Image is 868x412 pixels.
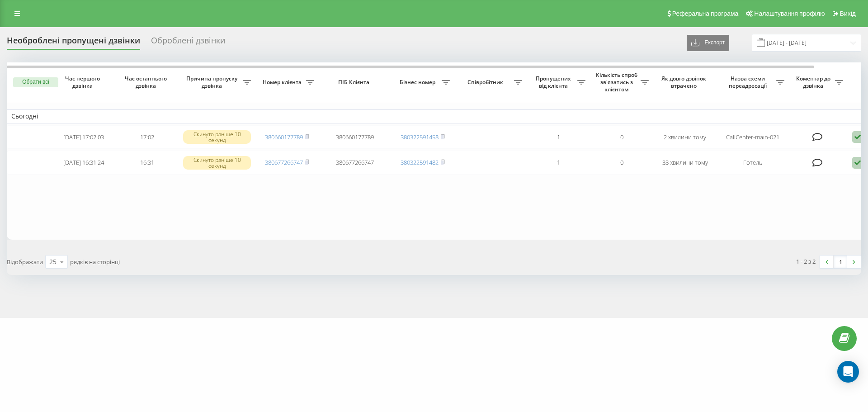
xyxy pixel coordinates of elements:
div: Open Intercom Messenger [837,361,859,383]
span: Час першого дзвінка [59,75,108,89]
div: Скинуто раніше 10 секунд [183,130,251,144]
span: Коментар до дзвінка [793,75,835,89]
a: 380677266747 [265,158,303,166]
a: 380322591482 [401,158,439,166]
td: [DATE] 16:31:24 [52,151,115,175]
span: ПІБ Клієнта [326,79,383,86]
td: 33 хвилини тому [653,151,717,175]
span: Бізнес номер [396,79,442,86]
button: Експорт [687,35,729,51]
span: Пропущених від клієнта [531,75,577,89]
span: Налаштування профілю [754,10,825,17]
span: Вихід [840,10,856,17]
td: 380660177789 [319,125,391,149]
td: 0 [590,125,653,149]
span: Номер клієнта [260,79,306,86]
span: Назва схеми переадресації [721,75,776,89]
div: 1 - 2 з 2 [796,257,816,266]
span: Реферальна програма [672,10,739,17]
td: 380677266747 [319,151,391,175]
td: CallCenter-main-021 [717,125,789,149]
span: рядків на сторінці [70,258,120,266]
a: 380322591458 [401,133,439,141]
td: 16:31 [115,151,179,175]
div: Необроблені пропущені дзвінки [7,36,140,50]
a: 380660177789 [265,133,303,141]
div: 25 [49,257,57,266]
span: Співробітник [459,79,514,86]
td: Готель [717,151,789,175]
span: Причина пропуску дзвінка [183,75,243,89]
span: Кількість спроб зв'язатись з клієнтом [594,71,641,93]
div: Оброблені дзвінки [151,36,225,50]
span: Час останнього дзвінка [123,75,171,89]
td: 0 [590,151,653,175]
td: 1 [527,151,590,175]
button: Обрати всі [13,77,58,87]
td: 2 хвилини тому [653,125,717,149]
td: [DATE] 17:02:03 [52,125,115,149]
td: 1 [527,125,590,149]
span: Як довго дзвінок втрачено [660,75,709,89]
div: Скинуто раніше 10 секунд [183,156,251,170]
td: 17:02 [115,125,179,149]
a: 1 [834,256,847,268]
span: Відображати [7,258,43,266]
